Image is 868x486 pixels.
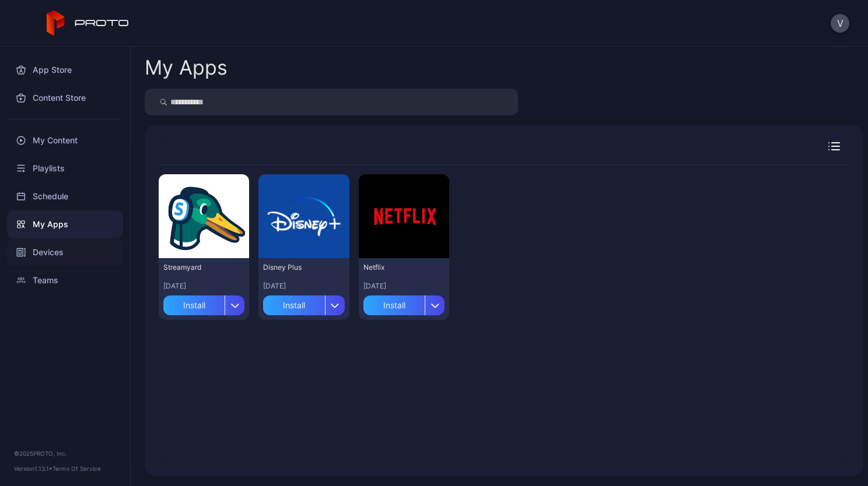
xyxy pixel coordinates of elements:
[163,295,225,315] div: Install
[7,238,123,266] a: Devices
[263,281,344,291] div: [DATE]
[163,281,244,291] div: [DATE]
[7,210,123,238] a: My Apps
[163,291,244,315] button: Install
[145,58,228,78] div: My Apps
[52,465,101,472] a: Terms Of Service
[7,266,123,294] a: Teams
[363,263,428,272] div: Netflix
[263,291,344,315] button: Install
[14,465,52,472] span: Version 1.13.1 •
[831,14,849,33] button: V
[7,84,123,112] a: Content Store
[7,182,123,210] a: Schedule
[363,281,444,291] div: [DATE]
[363,291,444,315] button: Install
[263,295,324,315] div: Install
[163,263,228,272] div: Streamyard
[263,263,327,272] div: Disney Plus
[7,154,123,182] a: Playlists
[7,126,123,154] a: My Content
[14,449,116,458] div: © 2025 PROTO, Inc.
[7,56,123,84] a: App Store
[363,295,425,315] div: Install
